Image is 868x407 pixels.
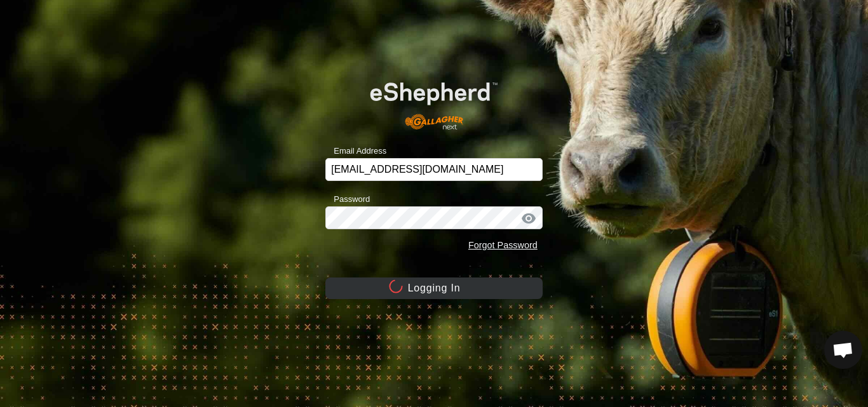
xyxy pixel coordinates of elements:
[325,277,543,299] button: Logging In
[824,331,862,369] div: Open chat
[325,145,386,157] label: Email Address
[468,240,538,250] a: Forgot Password
[325,193,370,206] label: Password
[325,158,543,181] input: Email Address
[347,64,520,138] img: E-shepherd Logo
